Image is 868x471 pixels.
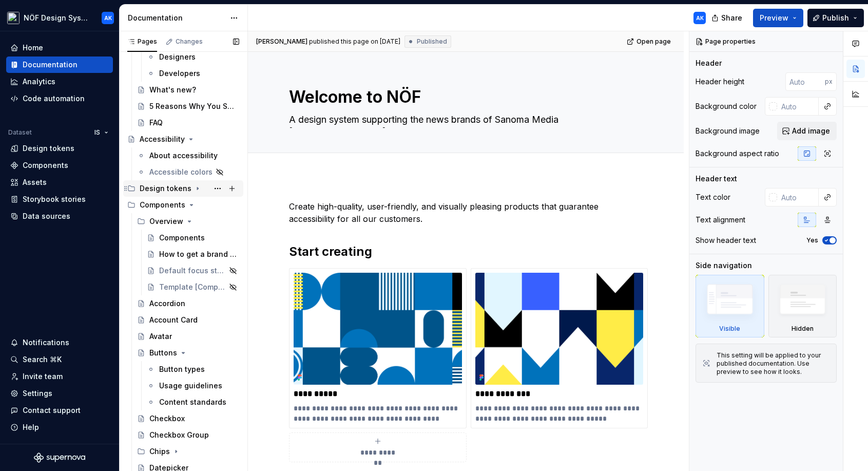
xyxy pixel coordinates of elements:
div: Hidden [768,275,837,337]
label: Yes [806,236,818,244]
div: Show header text [696,235,756,246]
a: How to get a brand look in Figma? [143,246,243,262]
a: Analytics [6,73,113,90]
span: Share [721,13,742,23]
div: Background image [696,126,760,136]
div: Home [23,43,43,53]
textarea: Welcome to NÖF [287,85,641,109]
div: Avatar [149,331,172,342]
div: How to get a brand look in Figma? [159,249,237,259]
span: [PERSON_NAME] [256,37,307,46]
button: Search ⌘K [6,351,113,368]
button: Share [706,9,749,27]
button: Add image [777,122,837,140]
div: About accessibility [149,150,218,161]
a: Assets [6,174,113,191]
button: Preview [753,9,803,27]
a: Documentation [6,56,113,73]
div: Documentation [128,13,225,23]
div: Settings [23,388,52,399]
div: Visible [696,275,764,337]
a: Home [6,40,113,56]
div: Dataset [8,128,32,137]
img: 4f9a5411-d9de-4b29-9626-f3a74a242ea6.png [294,273,462,385]
button: Publish [807,9,864,27]
div: Storybook stories [23,194,86,204]
span: Open page [636,37,671,46]
button: Notifications [6,334,113,351]
div: Accessible colors [149,167,213,177]
a: Usage guidelines [143,378,243,394]
span: Add image [792,126,830,136]
a: Data sources [6,208,113,224]
a: Supernova Logo [34,453,85,463]
a: What's new? [133,82,243,98]
div: 5 Reasons Why You Should Be a Design System Advocate [149,101,234,111]
div: Notifications [23,337,69,348]
a: Button types [143,361,243,378]
input: Auto [777,97,819,116]
span: Preview [760,13,788,23]
div: Invite team [23,371,63,382]
span: Publish [822,13,849,23]
a: Settings [6,385,113,402]
div: Data sources [23,211,70,221]
div: published this page on [DATE] [309,37,400,46]
div: FAQ [149,118,163,128]
div: Checkbox Group [149,430,209,440]
a: Design tokens [6,140,113,157]
div: Code automation [23,93,85,104]
div: Components [123,197,243,213]
div: Components [140,200,185,210]
div: AK [696,14,704,22]
a: Avatar [133,328,243,345]
a: Checkbox Group [133,427,243,443]
input: Auto [777,188,819,206]
div: Developers [159,68,200,79]
a: FAQ [133,115,243,131]
div: Contact support [23,405,81,416]
div: NÖF Design System [24,13,89,23]
div: Search ⌘K [23,354,62,365]
span: IS [94,128,100,137]
p: Create high-quality, user-friendly, and visually pleasing products that guarantee accessibility f... [289,200,643,225]
div: Header text [696,174,737,184]
div: Checkbox [149,413,185,424]
a: Accessibility [123,131,243,147]
div: Analytics [23,77,55,87]
div: Account Card [149,315,198,325]
div: Components [159,233,205,243]
div: Components [23,160,68,171]
div: Chips [133,443,243,460]
button: Help [6,419,113,436]
img: f52568b5-0778-464a-954d-7516dfa316f7.png [475,273,644,385]
a: About accessibility [133,147,243,164]
div: Button types [159,364,205,374]
div: AK [104,14,112,22]
div: Visible [719,325,740,333]
div: Designers [159,52,196,62]
a: Components [6,157,113,174]
div: Documentation [23,60,78,70]
div: Hidden [792,325,814,333]
a: Invite team [6,368,113,385]
div: Buttons [149,348,177,358]
div: Usage guidelines [159,381,222,391]
a: Code automation [6,90,113,107]
div: Design tokens [23,143,74,154]
div: Design tokens [140,183,191,194]
a: Content standards [143,394,243,410]
a: 5 Reasons Why You Should Be a Design System Advocate [133,98,243,115]
div: Header height [696,77,744,87]
div: Changes [176,37,203,46]
p: px [825,78,833,86]
div: This setting will be applied to your published documentation. Use preview to see how it looks. [717,351,830,376]
a: Components [143,230,243,246]
a: Open page [624,34,676,49]
a: Accordion [133,295,243,312]
div: What's new? [149,85,196,95]
div: Background color [696,101,757,111]
div: Template [Component name here] [159,282,226,292]
input: Auto [785,72,825,91]
a: Buttons [133,345,243,361]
